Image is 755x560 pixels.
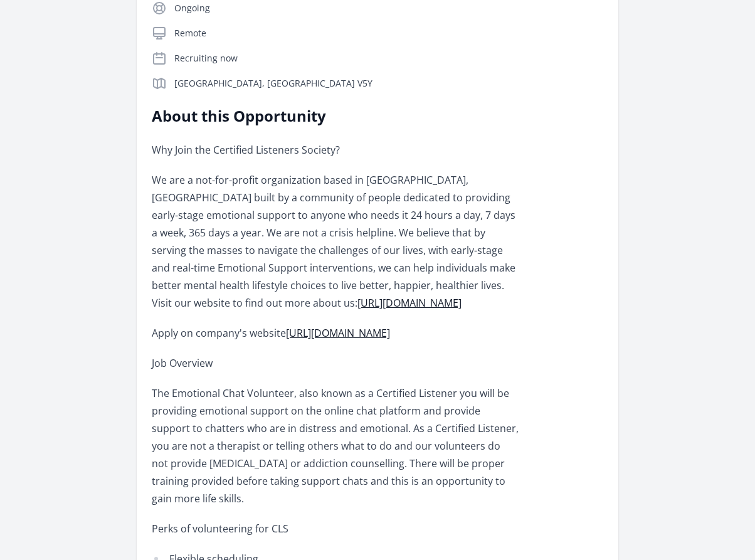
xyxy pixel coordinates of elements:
p: [GEOGRAPHIC_DATA], [GEOGRAPHIC_DATA] V5Y [174,77,603,90]
p: Recruiting now [174,52,603,65]
p: We are a not-for-profit organization based in [GEOGRAPHIC_DATA], [GEOGRAPHIC_DATA] built by a com... [152,171,519,312]
p: Remote [174,27,603,40]
a: [URL][DOMAIN_NAME] [286,326,390,340]
p: Job Overview [152,354,519,372]
h2: About this Opportunity [152,106,519,126]
a: [URL][DOMAIN_NAME] [357,296,462,310]
p: Ongoing [174,2,603,14]
p: Apply on company's website [152,324,519,342]
p: Perks of volunteering for CLS [152,520,519,537]
p: Why Join the Certified Listeners Society? [152,141,519,159]
p: The Emotional Chat Volunteer, also known as a Certified Listener you will be providing emotional ... [152,384,519,507]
